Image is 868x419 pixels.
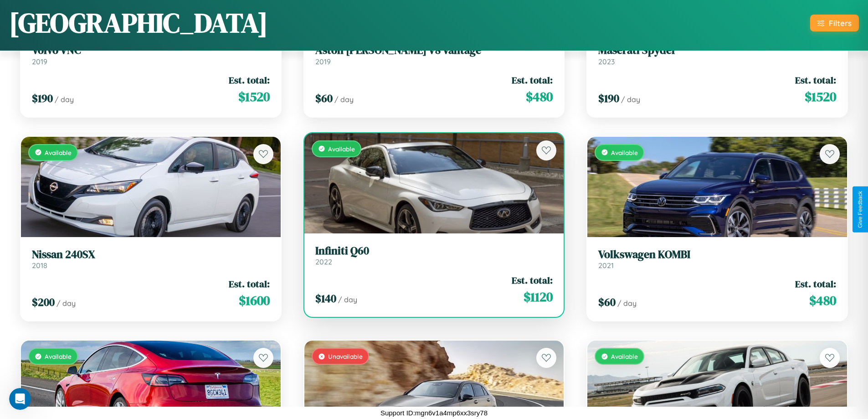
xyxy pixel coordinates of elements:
[328,352,363,360] span: Unavailable
[32,91,53,106] span: $ 190
[829,18,852,28] div: Filters
[598,44,836,66] a: Maserati Spyder2023
[55,95,74,104] span: / day
[328,145,355,153] span: Available
[32,44,270,57] h3: Volvo VNC
[45,149,72,156] span: Available
[32,248,270,261] h3: Nissan 240SX
[857,191,863,228] div: Give Feedback
[512,73,553,87] span: Est. total:
[315,244,553,267] a: Infiniti Q602022
[621,95,640,104] span: / day
[598,248,836,261] h3: Volkswagen KOMBI
[380,407,488,419] p: Support ID: mgn6v1a4mp6xx3sry78
[315,257,332,266] span: 2022
[238,88,270,106] span: $ 1520
[795,73,836,87] span: Est. total:
[32,261,47,270] span: 2018
[315,57,331,66] span: 2019
[598,295,616,310] span: $ 60
[32,295,55,310] span: $ 200
[9,388,31,410] iframe: Intercom live chat
[229,277,270,290] span: Est. total:
[598,44,836,57] h3: Maserati Spyder
[795,277,836,290] span: Est. total:
[524,288,553,306] span: $ 1120
[32,44,270,66] a: Volvo VNC2019
[598,248,836,270] a: Volkswagen KOMBI2021
[9,4,268,41] h1: [GEOGRAPHIC_DATA]
[598,57,615,66] span: 2023
[32,248,270,270] a: Nissan 240SX2018
[338,295,357,304] span: / day
[598,261,614,270] span: 2021
[229,73,270,87] span: Est. total:
[56,299,76,308] span: / day
[598,91,619,106] span: $ 190
[315,44,553,66] a: Aston [PERSON_NAME] V8 Vantage2019
[45,352,72,360] span: Available
[611,149,638,156] span: Available
[32,57,47,66] span: 2019
[315,291,336,306] span: $ 140
[239,291,270,310] span: $ 1600
[512,274,553,287] span: Est. total:
[315,91,333,106] span: $ 60
[809,291,836,310] span: $ 480
[810,15,859,31] button: Filters
[805,88,836,106] span: $ 1520
[617,299,637,308] span: / day
[526,88,553,106] span: $ 480
[611,352,638,360] span: Available
[315,44,553,57] h3: Aston [PERSON_NAME] V8 Vantage
[334,95,354,104] span: / day
[315,244,553,258] h3: Infiniti Q60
